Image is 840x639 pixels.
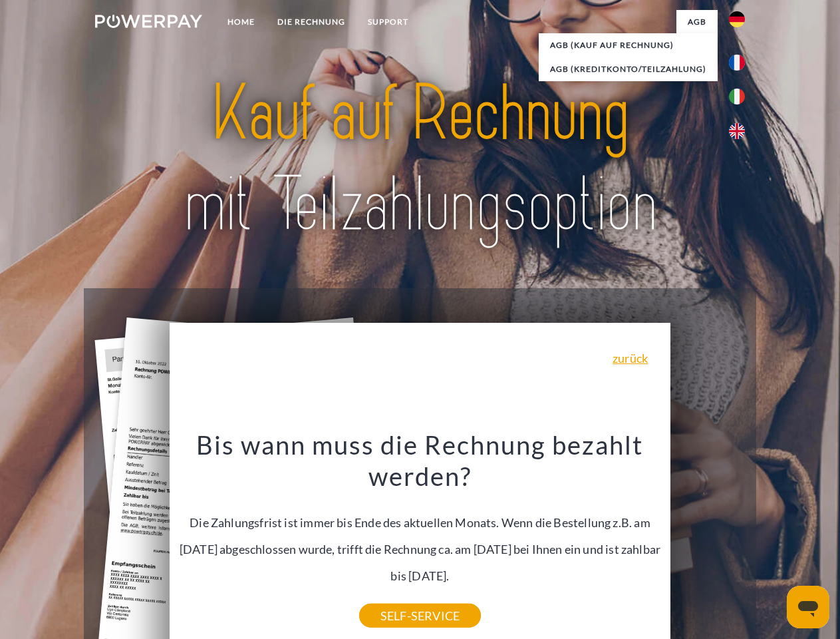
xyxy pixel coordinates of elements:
[729,55,745,71] img: fr
[356,10,420,34] a: SUPPORT
[178,429,663,616] div: Die Zahlungsfrist ist immer bis Ende des aktuellen Monats. Wenn die Bestellung z.B. am [DATE] abg...
[729,89,745,105] img: it
[359,604,481,628] a: SELF-SERVICE
[539,33,718,57] a: AGB (Kauf auf Rechnung)
[127,64,713,255] img: title-powerpay_de.svg
[216,10,266,34] a: Home
[676,10,718,34] a: agb
[539,57,718,81] a: AGB (Kreditkonto/Teilzahlung)
[729,11,745,27] img: de
[787,586,829,628] iframe: Schaltfläche zum Öffnen des Messaging-Fensters
[729,123,745,139] img: en
[95,15,202,28] img: logo-powerpay-white.svg
[613,352,648,364] a: zurück
[266,10,356,34] a: DIE RECHNUNG
[178,429,663,493] h3: Bis wann muss die Rechnung bezahlt werden?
